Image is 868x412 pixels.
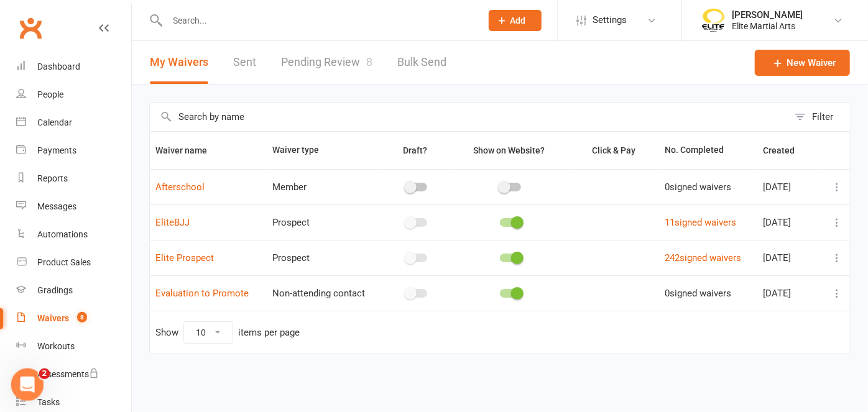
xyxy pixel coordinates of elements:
input: Search... [164,12,473,29]
span: 8 [77,312,87,323]
span: Add [510,16,526,25]
span: Created [763,145,808,155]
a: Bulk Send [397,41,446,84]
img: thumb_image1508806937.png [701,8,726,33]
a: Afterschool [155,181,205,193]
a: EliteBJJ [155,217,190,228]
a: Messages [16,193,131,221]
th: Waiver type [267,132,383,169]
div: Workouts [37,341,75,351]
div: Show [155,321,300,344]
td: [DATE] [757,275,821,311]
span: Waiver name [155,145,221,155]
th: No. Completed [660,132,758,169]
div: Reports [37,173,68,183]
td: [DATE] [757,204,821,240]
button: Waiver name [155,143,221,158]
div: Gradings [37,285,73,295]
a: Reports [16,165,131,193]
span: Draft? [403,145,427,155]
button: Add [489,10,542,31]
a: Payments [16,137,131,165]
div: Dashboard [37,62,80,71]
a: 11signed waivers [665,217,737,228]
span: Click & Pay [592,145,635,155]
button: Draft? [392,143,441,158]
a: Assessments [16,360,131,388]
span: 8 [366,55,372,68]
div: Payments [37,145,76,155]
span: Show on Website? [473,145,545,155]
td: [DATE] [757,169,821,204]
div: items per page [238,327,300,338]
div: Automations [37,229,88,239]
span: 2 [39,369,50,380]
a: Clubworx [15,12,46,43]
button: Click & Pay [581,143,649,158]
a: Sent [233,41,256,84]
a: Waivers 8 [16,304,131,332]
a: New Waiver [755,50,850,76]
a: Product Sales [16,249,131,277]
span: 0 signed waivers [665,288,732,299]
span: 0 signed waivers [665,181,732,193]
div: Product Sales [37,257,91,267]
div: Elite Martial Arts [732,21,803,32]
a: Evaluation to Promote [155,288,249,299]
a: Workouts [16,332,131,360]
a: Pending Review8 [281,41,372,84]
a: Automations [16,221,131,249]
td: Non-attending contact [267,275,383,311]
a: Gradings [16,277,131,304]
button: Show on Website? [462,143,558,158]
button: Filter [788,103,850,131]
div: Assessments [37,369,99,379]
button: Created [763,143,808,158]
td: Member [267,169,383,204]
div: Tasks [37,397,60,407]
iframe: Intercom live chat [11,369,44,401]
td: Prospect [267,240,383,275]
td: [DATE] [757,240,821,275]
td: Prospect [267,204,383,240]
input: Search by name [150,103,788,131]
a: People [16,81,131,109]
div: Messages [37,201,76,211]
div: Filter [812,109,833,124]
a: Dashboard [16,53,131,81]
a: Elite Prospect [155,252,214,263]
span: Settings [593,6,627,34]
div: Waivers [37,313,69,323]
div: [PERSON_NAME] [732,9,803,21]
div: People [37,89,63,99]
button: My Waivers [150,41,208,84]
div: Calendar [37,117,72,127]
a: Calendar [16,109,131,137]
a: 242signed waivers [665,252,742,263]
